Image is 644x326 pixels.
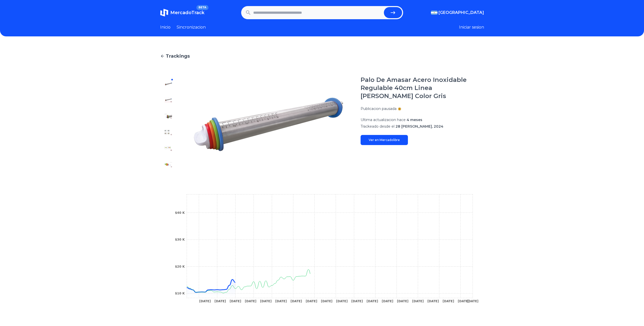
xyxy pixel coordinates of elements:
[427,299,439,303] tspan: [DATE]
[175,292,185,295] tspan: $10 K
[290,299,302,303] tspan: [DATE]
[164,128,172,136] img: Palo De Amasar Acero Inoxidable Regulable 40cm Linea Hudson Color Gris
[186,76,350,173] img: Palo De Amasar Acero Inoxidable Regulable 40cm Linea Hudson Color Gris
[160,53,484,60] a: Trackings
[166,53,190,60] span: Trackings
[164,80,172,88] img: Palo De Amasar Acero Inoxidable Regulable 40cm Linea Hudson Color Gris
[351,299,363,303] tspan: [DATE]
[160,9,168,17] img: MercadoTrack
[361,118,406,122] span: Ultima actualizacion hace
[361,135,408,145] a: Ver en Mercadolibre
[431,10,484,16] button: [GEOGRAPHIC_DATA]
[170,10,204,15] span: MercadoTrack
[230,299,241,303] tspan: [DATE]
[321,299,333,303] tspan: [DATE]
[412,299,424,303] tspan: [DATE]
[361,76,484,100] h1: Palo De Amasar Acero Inoxidable Regulable 40cm Linea [PERSON_NAME] Color Gris
[196,5,208,10] span: BETA
[467,299,479,303] tspan: [DATE]
[459,24,484,30] button: Iniciar sesion
[336,299,348,303] tspan: [DATE]
[458,299,469,303] tspan: [DATE]
[164,96,172,104] img: Palo De Amasar Acero Inoxidable Regulable 40cm Linea Hudson Color Gris
[164,145,172,153] img: Palo De Amasar Acero Inoxidable Regulable 40cm Linea Hudson Color Gris
[164,161,172,169] img: Palo De Amasar Acero Inoxidable Regulable 40cm Linea Hudson Color Gris
[214,299,226,303] tspan: [DATE]
[164,112,172,120] img: Palo De Amasar Acero Inoxidable Regulable 40cm Linea Hudson Color Gris
[160,9,204,17] a: MercadoTrackBETA
[175,265,185,268] tspan: $20 K
[199,299,211,303] tspan: [DATE]
[366,299,378,303] tspan: [DATE]
[275,299,287,303] tspan: [DATE]
[397,299,408,303] tspan: [DATE]
[245,299,256,303] tspan: [DATE]
[396,124,443,129] span: 28 [PERSON_NAME], 2024
[175,211,185,215] tspan: $40 K
[382,299,393,303] tspan: [DATE]
[160,24,171,30] a: Inicio
[407,118,422,122] span: 4 meses
[442,299,454,303] tspan: [DATE]
[260,299,272,303] tspan: [DATE]
[175,238,185,241] tspan: $30 K
[361,124,394,129] span: Trackeado desde el
[431,11,438,15] img: Argentina
[177,24,206,30] a: Sincronizacion
[306,299,317,303] tspan: [DATE]
[361,106,397,111] p: Publicacion pausada
[439,10,484,16] span: [GEOGRAPHIC_DATA]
